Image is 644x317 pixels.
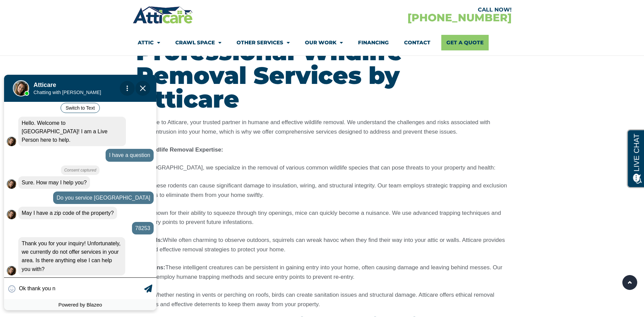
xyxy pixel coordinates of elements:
[53,118,154,131] div: Do you service [GEOGRAPHIC_DATA]
[136,237,505,253] span: While often charming to observe outdoors, squirrels can wreak havoc when they find their way into...
[175,35,221,50] a: Crawl Space
[18,103,90,115] div: Sure. How may I help you?
[136,40,508,111] h2: Professional Wildlife Removal Services by Atticare
[13,7,29,23] img: Live Agent
[136,119,490,135] span: Welcome to Atticare, your trusted partner in humane and effective wildlife removal. We understand...
[7,106,16,115] img: Live Agent
[136,210,501,226] span: Known for their ability to squeeze through tiny openings, mice can quickly become a nuisance. We ...
[358,35,389,50] a: Financing
[34,8,117,15] h1: Atticare
[19,208,142,222] input: Type your message...
[30,73,125,100] div: Atticare
[18,133,117,146] div: May I have a zip code of the property?
[136,264,503,280] span: These intelligent creatures can be persistent in gaining entry into your home, often causing dama...
[140,12,146,18] img: Close Chat
[7,136,16,146] img: Live Agent
[136,146,223,153] strong: Our Wildlife Removal Expertise:
[22,47,108,69] span: Hello. Welcome to [GEOGRAPHIC_DATA]! I am a Live Person here to help.
[120,7,135,22] div: Action Menu
[135,7,150,22] span: Close Chat
[441,35,489,50] a: Get A Quote
[305,35,343,50] a: Our Work
[7,193,16,202] img: Live Agent
[17,5,54,14] span: Opens a chat window
[138,35,160,50] a: Attic
[4,226,156,237] div: Powered by Blazeo
[7,63,16,73] img: Live Agent
[106,75,154,88] div: I have a question
[34,16,117,22] p: Chatting with [PERSON_NAME]
[138,35,507,50] nav: Menu
[132,149,154,161] div: 78253
[404,35,430,50] a: Contact
[237,35,290,50] a: Other Services
[61,29,100,40] button: Switch to Text
[136,163,508,173] p: At [GEOGRAPHIC_DATA], we specialize in the removal of various common wildlife species that can po...
[136,182,507,198] span: These rodents can cause significant damage to insulation, wiring, and structural integrity. Our t...
[136,290,508,309] p: Whether nesting in vents or perching on roofs, birds can create sanitation issues and structural ...
[322,7,512,13] div: CALL NOW!
[4,204,156,226] div: Type your response and press Return or Send
[34,8,117,22] div: Move
[18,164,125,202] div: Thank you for your inquiry! Unfortunately, we currently do not offer services in your area. Is th...
[8,212,16,219] span: Select Emoticon
[61,92,100,101] div: Consent captured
